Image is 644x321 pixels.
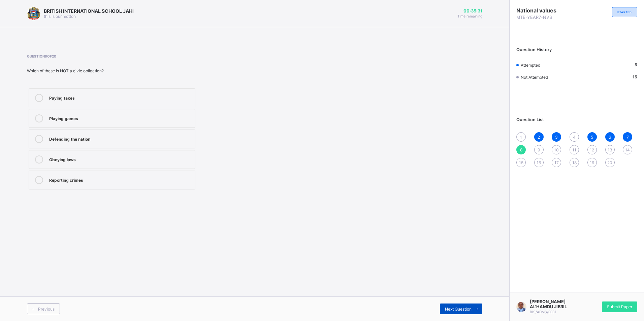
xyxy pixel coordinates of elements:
[520,147,522,152] span: 8
[617,10,632,14] span: STARTED
[457,14,482,18] span: Time remaining
[44,8,134,14] span: BRITISH INTERNATIONAL SCHOOL JAHI
[626,135,629,140] span: 7
[590,160,594,165] span: 19
[590,147,594,152] span: 12
[516,47,552,52] span: Question History
[530,310,556,314] span: BIS/ADMS/0031
[635,62,637,67] b: 5
[530,299,577,309] span: [PERSON_NAME] AL'HAMDU JIBRIL
[537,160,541,165] span: 16
[49,176,192,183] div: Reporting crimes
[633,74,637,79] b: 15
[516,15,577,20] span: MTE-YEAR7-NVS
[625,147,630,152] span: 14
[516,117,544,122] span: Question List
[555,135,558,140] span: 3
[49,135,192,142] div: Defending the nation
[554,160,559,165] span: 17
[49,94,192,101] div: Paying taxes
[49,155,192,162] div: Obeying laws
[44,14,76,19] span: this is our motton
[608,147,612,152] span: 13
[538,135,540,140] span: 2
[27,68,311,73] div: Which of these is NOT a civic obligation?
[554,147,559,152] span: 10
[516,7,577,14] span: National values
[591,135,593,140] span: 5
[457,8,482,13] span: 00:35:31
[520,135,522,140] span: 1
[49,114,192,121] div: Playing games
[27,54,311,58] span: Question 8 of 20
[38,307,55,312] span: Previous
[573,135,576,140] span: 4
[609,135,611,140] span: 6
[572,160,577,165] span: 18
[521,75,548,80] span: Not Attempted
[607,160,612,165] span: 20
[607,304,632,309] span: Submit Paper
[521,63,540,68] span: Attempted
[572,147,576,152] span: 11
[538,147,540,152] span: 9
[519,160,523,165] span: 15
[445,307,472,312] span: Next Question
